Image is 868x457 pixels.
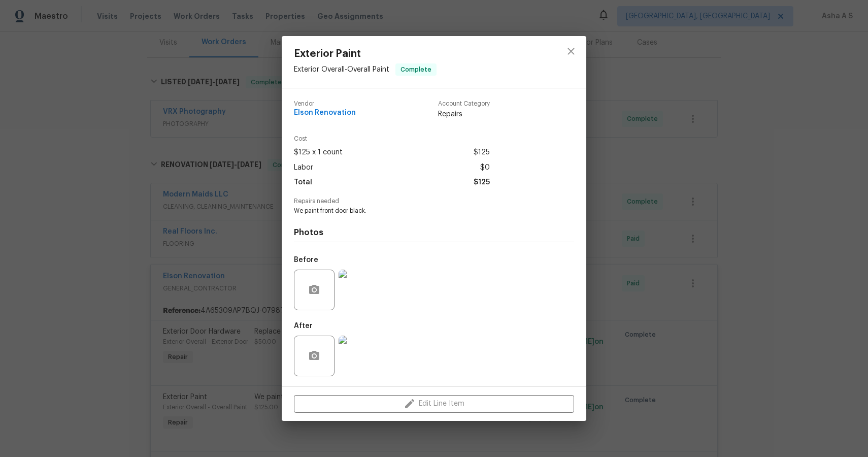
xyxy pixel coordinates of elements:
[474,175,490,190] span: $125
[294,175,312,190] span: Total
[559,39,583,63] button: close
[438,109,490,119] span: Repairs
[294,198,574,205] span: Repairs needed
[294,207,546,215] span: We paint front door black.
[294,66,389,73] span: Exterior Overall - Overall Paint
[294,136,490,142] span: Cost
[294,101,356,107] span: Vendor
[474,145,490,160] span: $125
[294,48,437,59] span: Exterior Paint
[438,101,490,107] span: Account Category
[294,227,574,238] h4: Photos
[396,64,436,75] span: Complete
[294,109,356,117] span: Elson Renovation
[294,145,343,160] span: $125 x 1 count
[294,160,313,175] span: Labor
[480,160,490,175] span: $0
[294,256,318,264] h5: Before
[294,322,313,330] h5: After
